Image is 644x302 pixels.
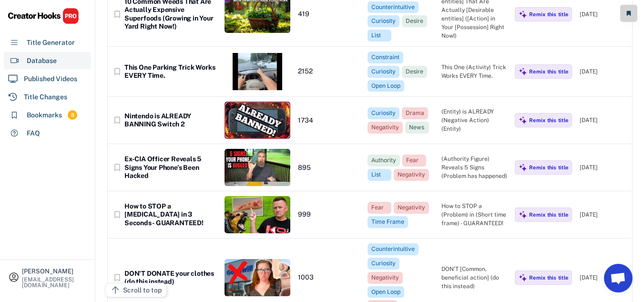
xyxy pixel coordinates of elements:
[298,67,360,76] div: 2152
[298,116,360,125] div: 1734
[519,163,527,172] img: MagicMajor%20%28Purple%29.svg
[519,210,527,219] img: MagicMajor%20%28Purple%29.svg
[580,67,627,76] div: [DATE]
[580,116,627,125] div: [DATE]
[398,171,425,179] div: Negativity
[441,107,508,133] div: (Entity) is ALREADY (Negative Action) (Entity)
[398,204,425,212] div: Negativity
[371,31,388,40] div: List
[371,82,400,90] div: Open Loop
[112,10,122,19] button: bookmark_border
[371,17,396,25] div: Curiosity
[529,164,568,171] div: Remix this title
[22,277,87,288] div: [EMAIL_ADDRESS][DOMAIN_NAME]
[409,124,425,132] div: News
[24,92,67,102] div: Title Changes
[519,10,527,19] img: MagicMajor%20%28Purple%29.svg
[124,112,217,129] div: Nintendo is ALREADY BANNING Switch 2
[406,109,424,117] div: Drama
[225,196,291,233] img: thumbnail%20%2846%29.jpg
[123,285,162,295] div: Scroll to top
[298,164,360,172] div: 895
[112,273,122,282] button: bookmark_border
[441,63,508,80] div: This One (Activity) Trick Works EVERY Time.
[371,109,396,117] div: Curiosity
[529,11,568,18] div: Remix this title
[298,273,360,282] div: 1003
[529,274,568,281] div: Remix this title
[112,67,122,76] button: bookmark_border
[225,149,291,186] img: thumbnail%20%2843%29.jpg
[529,211,568,218] div: Remix this title
[406,17,423,25] div: Desire
[112,210,122,219] button: bookmark_border
[27,128,40,138] div: FAQ
[68,111,77,119] div: 8
[580,273,627,282] div: [DATE]
[406,156,422,165] div: Fear
[529,117,568,124] div: Remix this title
[371,156,396,165] div: Authority
[371,53,399,62] div: Constraint
[580,163,627,172] div: [DATE]
[112,115,122,125] button: bookmark_border
[298,10,360,19] div: 419
[519,116,527,125] img: MagicMajor%20%28Purple%29.svg
[8,8,79,24] img: CHPRO%20Logo.svg
[519,273,527,282] img: MagicMajor%20%28Purple%29.svg
[441,155,508,180] div: (Authority Figure) Reveals 5 Signs (Problem has happened)
[580,210,627,219] div: [DATE]
[441,265,508,291] div: DON'T [Common, beneficial action] (do this instead)
[225,53,291,90] img: thumbnail%20%2864%29.jpg
[298,210,360,219] div: 999
[225,102,291,139] img: thumbnail%20%2836%29.jpg
[124,202,217,228] div: How to STOP a [MEDICAL_DATA] in 3 Seconds - GUARANTEED!
[371,245,415,253] div: Counterintuitive
[406,68,423,76] div: Desire
[371,218,404,226] div: Time Frame
[22,268,87,274] div: [PERSON_NAME]
[124,155,217,180] div: Ex-CIA Officer Reveals 5 Signs Your Phone’s Been Hacked
[441,202,508,228] div: How to STOP a (Problem) in (Short time frame) - GUARANTEED!
[27,56,57,66] div: Database
[124,63,217,80] div: This One Parking Trick Works EVERY Time.
[371,288,400,296] div: Open Loop
[519,67,527,76] img: MagicMajor%20%28Purple%29.svg
[371,171,388,179] div: List
[529,68,568,75] div: Remix this title
[580,10,627,19] div: [DATE]
[124,270,217,286] div: DON'T DONATE your clothes (do this instead)
[371,3,415,11] div: Counterintuitive
[112,163,122,172] button: bookmark_border
[371,260,396,268] div: Curiosity
[371,204,388,212] div: Fear
[27,110,62,120] div: Bookmarks
[27,38,75,48] div: Title Generator
[225,259,291,296] img: thumbnail%20%2857%29.jpg
[371,68,396,76] div: Curiosity
[371,124,399,132] div: Negativity
[24,74,77,84] div: Published Videos
[604,264,633,292] a: Open chat
[371,274,399,282] div: Negativity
